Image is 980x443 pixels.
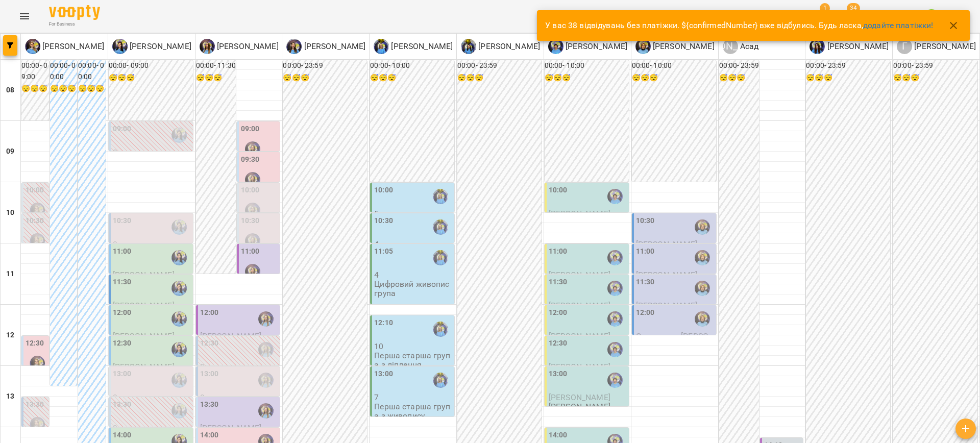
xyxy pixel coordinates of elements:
[12,4,37,29] button: Menu
[549,338,568,349] label: 12:30
[374,39,389,54] img: Р
[897,39,912,54] div: Г
[200,338,219,349] label: 12:30
[810,39,889,54] a: В [PERSON_NAME]
[245,203,260,218] div: Казимирів Тетяна
[632,72,716,84] h6: 😴😴😴
[695,281,710,296] img: Бадун Наталія
[26,399,44,410] label: 13:30
[113,307,132,318] label: 12:00
[549,402,610,411] p: [PERSON_NAME]
[374,280,452,298] p: Цифровий живопис група
[113,301,175,310] span: [PERSON_NAME]
[113,240,191,249] p: 0
[723,39,759,54] div: Асад
[171,128,187,143] img: Базілєва Катерина
[607,373,623,388] div: Чирва Юлія
[286,39,365,54] div: Ігнатенко Оксана
[374,317,393,329] label: 12:10
[245,172,260,187] div: Казимирів Тетяна
[30,417,45,432] img: Позднякова Анастасія
[374,368,393,380] label: 13:00
[6,391,14,402] h6: 13
[113,270,175,280] span: [PERSON_NAME]
[200,368,219,380] label: 13:00
[171,250,187,265] div: Базілєва Катерина
[200,362,278,371] p: 0
[897,39,976,54] div: Городецька Карина
[302,40,365,53] p: [PERSON_NAME]
[461,39,540,54] a: С [PERSON_NAME]
[6,268,14,280] h6: 11
[49,21,100,28] span: For Business
[286,39,365,54] a: І [PERSON_NAME]
[113,331,175,341] span: [PERSON_NAME]
[549,277,568,288] label: 11:30
[461,39,476,54] img: С
[897,39,976,54] a: Г [PERSON_NAME]
[738,40,759,53] p: Асад
[374,185,393,196] label: 10:00
[241,246,260,257] label: 11:00
[25,39,104,54] a: П [PERSON_NAME]
[632,60,716,71] h6: 00:00 - 10:00
[26,338,44,349] label: 12:30
[457,72,542,84] h6: 😴😴😴
[113,124,132,135] label: 09:00
[25,39,40,54] img: П
[607,311,623,327] img: Чирва Юлія
[171,373,187,388] img: Базілєва Катерина
[245,264,260,279] img: Казимирів Тетяна
[109,72,193,84] h6: 😴😴😴
[433,322,448,337] img: Ратушенко Альона
[636,215,655,227] label: 10:30
[30,233,45,249] img: Позднякова Анастасія
[200,423,262,433] span: [PERSON_NAME]
[50,83,78,94] h6: 😴😴😴
[374,342,452,351] p: 10
[112,39,191,54] div: Базілєва Катерина
[723,39,738,54] div: [PERSON_NAME]
[21,60,49,82] h6: 00:00 - 09:00
[374,246,393,257] label: 11:05
[370,72,454,84] h6: 😴😴😴
[241,215,260,227] label: 10:30
[241,124,260,135] label: 09:00
[200,430,219,441] label: 14:00
[113,424,191,432] p: 0
[549,185,568,196] label: 10:00
[636,270,698,280] span: [PERSON_NAME]
[30,203,45,218] div: Позднякова Анастасія
[695,311,710,327] div: Бадун Наталія
[258,342,274,357] img: Казимирів Тетяна
[893,72,977,84] h6: 😴😴😴
[245,141,260,157] div: Казимирів Тетяна
[6,146,14,157] h6: 09
[258,311,274,327] img: Казимирів Тетяна
[286,39,302,54] img: І
[113,399,132,410] label: 13:30
[607,342,623,357] img: Чирва Юлія
[113,246,132,257] label: 11:00
[636,331,708,350] span: Серпютько [PERSON_NAME]
[171,281,187,296] img: Базілєва Катерина
[433,219,448,235] div: Ратушенко Альона
[78,60,106,82] h6: 00:00 - 00:00
[695,250,710,265] div: Бадун Наталія
[283,60,367,71] h6: 00:00 - 23:59
[241,154,260,165] label: 09:30
[374,270,452,279] p: 4
[113,148,191,157] p: 0
[78,83,106,94] h6: 😴😴😴
[245,233,260,249] div: Казимирів Тетяна
[374,209,452,218] p: 5
[635,39,651,54] img: Б
[549,307,568,318] label: 12:00
[723,39,759,54] a: [PERSON_NAME] Асад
